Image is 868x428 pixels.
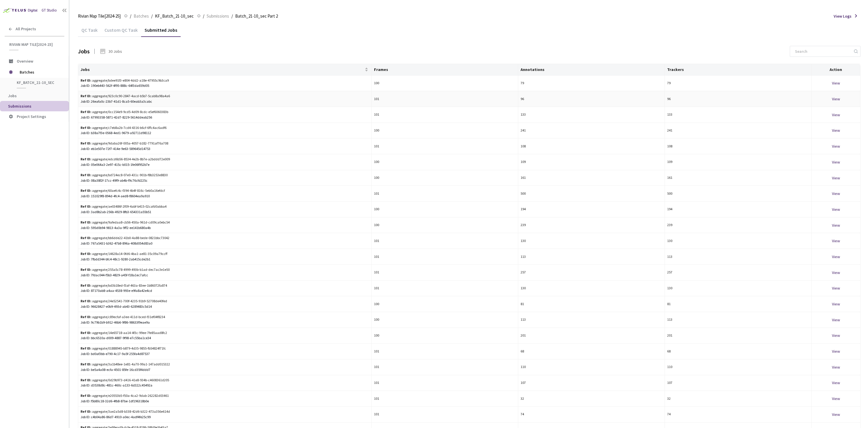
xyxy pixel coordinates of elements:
[372,391,518,407] td: 101
[518,217,665,233] td: 239
[372,296,518,312] td: 100
[81,93,180,99] div: aggregate/923c0c90-2847-4acd-b5b7-5cab8a98a4a6
[141,27,181,37] div: Submitted Jobs
[81,367,369,373] div: Job ID: be5a4a08-ecfa-4501-85fe-16cd35f4ddd7
[372,328,518,344] td: 100
[81,188,91,193] b: Ref ID:
[81,283,91,288] b: Ref ID:
[9,42,61,47] span: Rivian Map Tile[2024-25]
[16,27,36,31] span: All Projects
[81,330,180,336] div: aggregate/14e65718-aa14-4f3c-99ee-7fe85aad8fc2
[372,91,518,107] td: 101
[372,170,518,186] td: 100
[518,312,665,328] td: 113
[814,301,858,307] div: View
[81,225,369,231] div: Job ID: 595d0b94-9813-4a3a-9ff2-ee141b680a4b
[814,254,858,260] div: View
[81,414,369,420] div: Job ID: c4b04a86-86d7-4910-a0ec-4adf4fe25c99
[81,78,91,82] b: Ref ID:
[518,107,665,123] td: 133
[81,304,369,309] div: Job ID: 96628427-e0b9-493d-ab43-6289483c5d14
[372,202,518,217] td: 100
[81,251,91,256] b: Ref ID:
[814,285,858,291] div: View
[81,83,369,89] div: Job ID: 190eb443-562f-4f95-888c-64f3da659d05
[665,138,811,154] td: 108
[81,178,369,183] div: Job ID: 08a38f2f-17cc-49f9-ab4b-f9c76cfd225c
[81,335,369,341] div: Job ID: bbc6510a-d009-4887-9f98-e7c55ba1ce34
[665,107,811,123] td: 133
[665,154,811,170] td: 109
[372,375,518,391] td: 101
[81,399,369,404] div: Job ID: f5b80c18-32d6-4fb8-87be-1df196318b0e
[151,13,153,20] li: /
[81,273,369,278] div: Job ID: 7fdac044-f5b3-4829-a45f-f18a1ec7afcc
[81,204,91,209] b: Ref ID:
[81,409,180,414] div: aggregate/3ae2a5d8-b338-42d6-b322-473a356e614d
[81,288,369,294] div: Job ID: 87170ab8-a4aa-4538-993e-e9fa8a42e4cd
[81,78,180,83] div: aggregate/bdee91f3-e804-4dd2-a18e-47955c9b3ca9
[814,96,858,102] div: View
[101,27,141,37] div: Custom QC Task
[814,159,858,165] div: View
[814,143,858,149] div: View
[235,13,278,20] span: Batch_21-10_sec Part 2
[518,375,665,391] td: 107
[518,249,665,265] td: 113
[81,409,91,414] b: Ref ID:
[81,125,91,130] b: Ref ID:
[81,157,91,161] b: Ref ID:
[814,317,858,323] div: View
[81,283,180,288] div: aggregate/bd3b18ed-f3af-463a-83ee-1b86072fa874
[81,94,91,98] b: Ref ID:
[814,190,858,197] div: View
[814,395,858,402] div: View
[8,93,17,98] span: Jobs
[81,115,369,120] div: Job ID: 67993358-5871-42d7-8229-5614ddeab256
[231,13,233,20] li: /
[665,343,811,359] td: 68
[81,257,369,262] div: Job ID: 7fbdd344-bfc4-48c1-9280-2ab415cde2b1
[665,76,811,91] td: 79
[372,76,518,91] td: 100
[665,202,811,217] td: 194
[814,364,858,370] div: View
[814,411,858,418] div: View
[665,233,811,249] td: 130
[81,130,369,136] div: Job ID: b38a7f3e-0568-4ed1-9679-a92711d98112
[78,13,121,20] span: Rivian Map Tile[2024-25]
[81,209,369,215] div: Job ID: 3ad8b2ab-256b-4929-8fb3-654331a55b51
[372,233,518,249] td: 101
[81,393,91,398] b: Ref ID:
[81,162,369,168] div: Job ID: 05e064a3-2e97-415c-b015-1fe06f952b7e
[81,141,180,146] div: aggregate/9daba26f-005a-4057-b182-7791af76a708
[665,359,811,375] td: 110
[665,391,811,407] td: 32
[518,76,665,91] td: 79
[155,13,194,20] span: KF_Batch_21-10_sec
[518,91,665,107] td: 96
[207,13,229,20] span: Submissions
[81,299,180,304] div: aggregate/24e52541-700f-4235-91b9-52708de40fed
[81,236,91,240] b: Ref ID:
[814,380,858,386] div: View
[81,383,369,388] div: Job ID: d3538d8c-481c-460c-a133-6d322c45492a
[372,154,518,170] td: 100
[17,80,59,85] span: KF_Batch_21-10_sec
[665,281,811,296] td: 130
[372,249,518,265] td: 101
[792,46,853,57] input: Search
[665,296,811,312] td: 81
[130,13,131,20] li: /
[665,375,811,391] td: 107
[81,241,369,246] div: Job ID: 767a5431-b362-47b8-896a-408d054d83a0
[518,202,665,217] td: 194
[81,172,180,178] div: aggregate/bd724ec8-07e0-431c-901b-f8b3253e8830
[814,206,858,213] div: View
[814,127,858,134] div: View
[518,281,665,296] td: 130
[42,7,57,13] div: GT Studio
[372,312,518,328] td: 100
[81,314,180,320] div: aggregate/c89ecfaf-a3ee-411d-bced-f31ef04f8234
[81,393,180,399] div: aggregate/e20553b5-f50a-4ca2-9dab-262282d03461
